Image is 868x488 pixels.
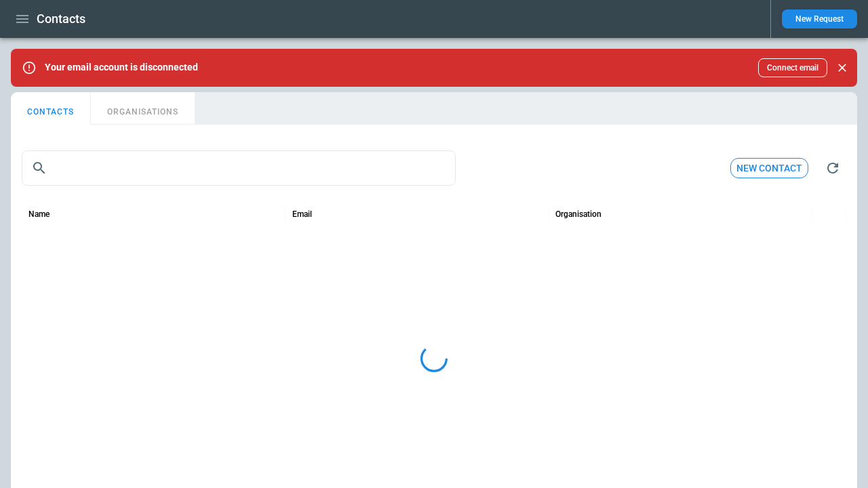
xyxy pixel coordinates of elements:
[28,209,50,219] div: Name
[758,58,827,77] button: Connect email
[37,11,85,27] h1: Contacts
[91,92,195,125] button: ORGANISATIONS
[555,209,601,219] div: Organisation
[833,53,852,83] div: dismiss
[11,92,91,125] button: CONTACTS
[292,209,312,219] div: Email
[833,58,852,77] button: Close
[45,62,198,73] p: Your email account is disconnected
[782,9,857,28] button: New Request
[730,158,808,179] button: New contact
